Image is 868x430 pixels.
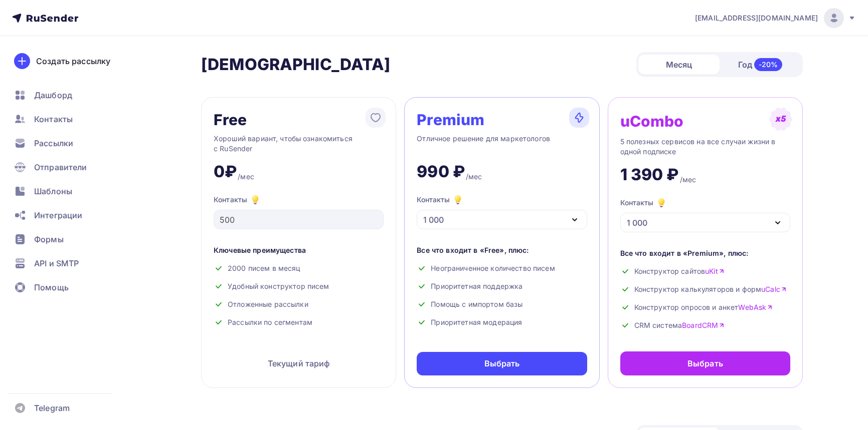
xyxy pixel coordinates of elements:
div: 2000 писем в месяц [214,263,384,273]
span: Шаблоны [34,185,72,197]
div: Неограниченное количество писем [417,263,587,273]
span: Помощь [34,281,69,293]
div: 1 390 ₽ [620,165,679,185]
div: Месяц [638,55,720,75]
a: [EMAIL_ADDRESS][DOMAIN_NAME] [695,8,856,28]
div: Выбрать [484,358,520,369]
div: Отличное решение для маркетологов [417,134,587,154]
div: Отложенные рассылки [214,299,384,309]
span: Конструктор сайтов [634,266,725,276]
div: Free [214,112,247,128]
span: Telegram [34,402,70,414]
span: [EMAIL_ADDRESS][DOMAIN_NAME] [695,13,818,23]
a: Дашборд [8,85,127,105]
a: WebAsk [738,302,773,312]
span: Интеграции [34,209,82,221]
div: Текущий тариф [214,351,384,375]
span: Контакты [34,113,73,125]
span: Конструктор опросов и анкет [634,302,773,312]
span: Отправители [34,161,87,173]
h2: [DEMOGRAPHIC_DATA] [201,55,391,75]
div: /мес [238,172,254,182]
div: Год [720,54,801,75]
button: Контакты 1 000 [620,197,790,232]
div: 0₽ [214,162,237,182]
div: Приоритетная модерация [417,317,587,327]
span: Дашборд [34,89,72,101]
div: /мес [466,172,482,182]
div: Создать рассылку [36,55,110,67]
a: Шаблоны [8,181,127,201]
div: /мес [680,175,697,185]
div: Контакты [620,197,667,209]
a: Формы [8,229,127,249]
div: Помощь с импортом базы [417,299,587,309]
span: API и SMTP [34,257,79,269]
div: Контакты [417,194,464,206]
span: Конструктор калькуляторов и форм [634,284,787,294]
div: 5 полезных сервисов на все случаи жизни в одной подписке [620,137,790,157]
div: Ключевые преимущества [214,245,384,255]
div: Рассылки по сегментам [214,317,384,327]
div: 990 ₽ [417,162,465,182]
div: 1 000 [423,214,444,226]
div: Все что входит в «Free», плюс: [417,245,587,255]
a: BoardCRM [682,320,725,330]
span: Формы [34,233,64,245]
div: Выбрать [687,357,723,369]
div: Удобный конструктор писем [214,281,384,291]
div: Приоритетная поддержка [417,281,587,291]
div: uCombo [620,113,684,129]
button: Контакты 1 000 [417,194,587,229]
a: Отправители [8,157,127,177]
a: uCalc [761,284,787,294]
div: Premium [417,112,484,128]
div: -20% [754,58,783,71]
div: Хороший вариант, чтобы ознакомиться с RuSender [214,134,384,154]
a: uKit [705,266,725,276]
div: Контакты [214,194,384,206]
a: Контакты [8,109,127,129]
span: Рассылки [34,137,73,149]
div: 1 000 [627,217,647,229]
a: Рассылки [8,133,127,153]
div: Все что входит в «Premium», плюс: [620,248,790,258]
span: CRM система [634,320,725,330]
